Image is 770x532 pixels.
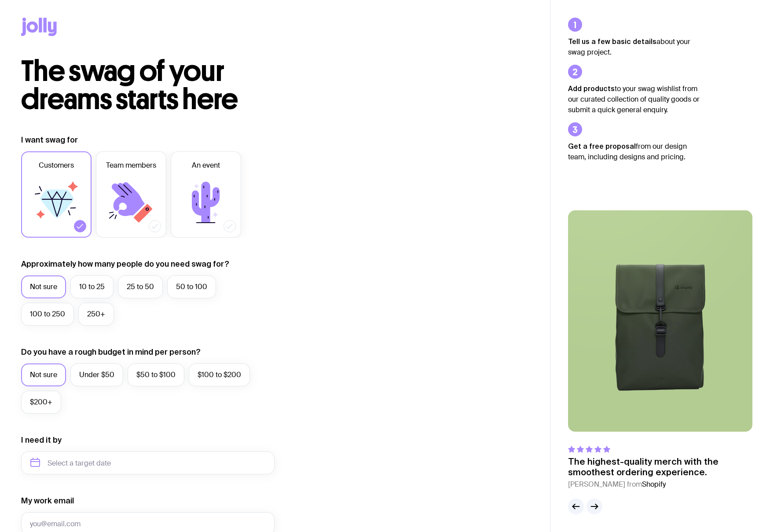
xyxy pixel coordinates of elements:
label: Do you have a rough budget in mind per person? [21,347,201,357]
label: I want swag for [21,135,78,145]
p: The highest-quality merch with the smoothest ordering experience. [568,456,752,477]
label: $100 to $200 [189,363,250,386]
label: 250+ [78,303,114,326]
label: Not sure [21,363,66,386]
label: 100 to 250 [21,303,74,326]
span: Customers [39,160,74,171]
p: to your swag wishlist from our curated collection of quality goods or submit a quick general enqu... [568,83,700,115]
label: $50 to $100 [128,363,184,386]
span: Team members [106,160,156,171]
label: $200+ [21,391,61,414]
label: 10 to 25 [70,275,114,298]
label: Approximately how many people do you need swag for? [21,259,229,269]
strong: Tell us a few basic details [568,37,656,45]
label: I need it by [21,435,62,445]
span: The swag of your dreams starts here [21,54,238,117]
p: about your swag project. [568,36,700,58]
strong: Get a free proposal [568,142,636,150]
label: Not sure [21,275,66,298]
strong: Add products [568,84,615,92]
label: My work email [21,495,74,506]
label: Under $50 [70,363,123,386]
p: from our design team, including designs and pricing. [568,141,700,162]
label: 50 to 100 [167,275,216,298]
label: 25 to 50 [118,275,163,298]
cite: [PERSON_NAME] from [568,479,752,490]
span: Shopify [642,480,666,489]
input: Select a target date [21,451,275,474]
span: An event [192,160,220,171]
